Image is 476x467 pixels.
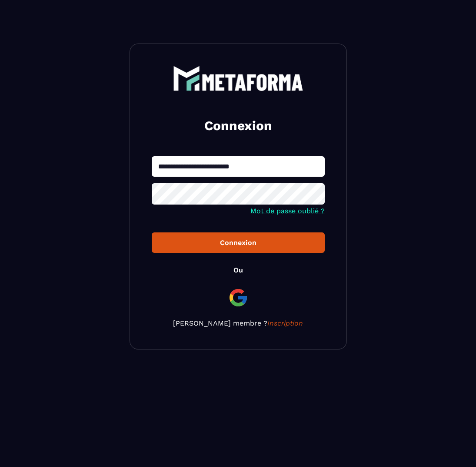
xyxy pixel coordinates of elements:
h2: Connexion [162,117,314,134]
img: logo [173,66,303,91]
p: Ou [233,266,243,274]
img: google [228,287,249,308]
p: [PERSON_NAME] membre ? [152,319,325,327]
div: Connexion [159,239,318,247]
a: logo [152,66,325,91]
button: Connexion [152,232,325,253]
a: Mot de passe oublié ? [250,207,325,215]
a: Inscription [267,319,303,327]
